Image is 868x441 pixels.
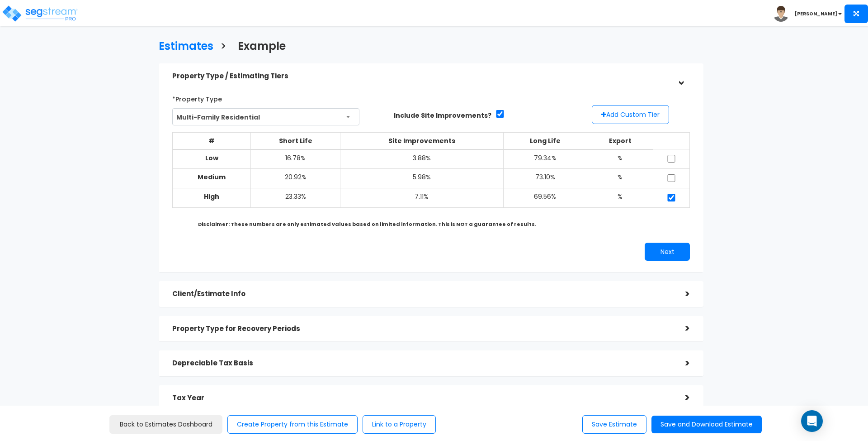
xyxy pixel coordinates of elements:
[250,169,340,188] td: 20.92%
[340,169,503,188] td: 5.98%
[250,132,340,149] th: Short Life
[773,6,789,22] img: avatar.png
[172,72,672,80] h5: Property Type / Estimating Tiers
[152,31,213,59] a: Estimates
[173,109,359,126] span: Multi-Family Residential
[801,410,823,432] div: Open Intercom Messenger
[587,149,653,169] td: %
[651,416,762,433] button: Save and Download Estimate
[394,111,491,120] label: Include Site Improvements?
[198,173,226,182] b: Medium
[587,169,653,188] td: %
[172,325,672,333] h5: Property Type for Recovery Periods
[587,132,653,149] th: Export
[340,132,503,149] th: Site Improvements
[592,105,669,124] button: Add Custom Tier
[672,356,690,370] div: >
[674,67,688,86] div: >
[205,153,218,163] b: Low
[582,415,646,434] button: Save Estimate
[109,415,222,434] a: Back to Estimates Dashboard
[672,287,690,301] div: >
[503,169,587,188] td: 73.10%
[250,149,340,169] td: 16.78%
[250,188,340,208] td: 23.33%
[172,360,672,367] h5: Depreciable Tax Basis
[198,220,536,228] b: Disclaimer: These numbers are only estimated values based on limited information. This is NOT a g...
[173,132,250,149] th: #
[159,40,213,54] h3: Estimates
[672,391,690,405] div: >
[231,31,286,59] a: Example
[204,192,219,201] b: High
[363,415,436,434] button: Link to a Property
[503,188,587,208] td: 69.56%
[227,415,358,434] button: Create Property from this Estimate
[503,132,587,149] th: Long Life
[172,91,222,104] label: *Property Type
[172,290,672,298] h5: Client/Estimate Info
[1,5,78,23] img: logo_pro_r.png
[587,188,653,208] td: %
[340,188,503,208] td: 7.11%
[795,10,837,17] b: [PERSON_NAME]
[172,108,359,125] span: Multi-Family Residential
[220,40,226,54] h3: >
[645,243,690,261] button: Next
[672,321,690,336] div: >
[172,394,672,402] h5: Tax Year
[503,149,587,169] td: 79.34%
[238,40,286,54] h3: Example
[340,149,503,169] td: 3.88%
